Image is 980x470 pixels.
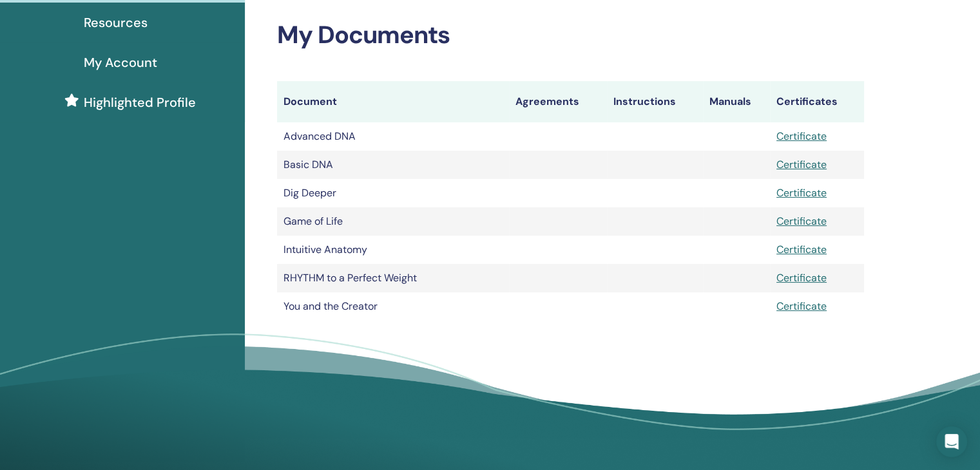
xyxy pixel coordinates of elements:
div: Open Intercom Messenger [936,426,967,457]
td: Intuitive Anatomy [277,236,509,264]
th: Document [277,81,509,122]
div: [PERSON_NAME]: [DOMAIN_NAME] [34,33,184,44]
a: Certificate [776,271,827,285]
img: logo_orange.svg [21,21,31,31]
a: Certificate [776,186,827,200]
a: Certificate [776,243,827,256]
td: Dig Deeper [277,179,509,207]
img: tab_keywords_by_traffic_grey.svg [136,75,146,85]
span: Highlighted Profile [84,93,196,112]
a: Certificate [776,129,827,143]
a: Certificate [776,299,827,313]
td: Advanced DNA [277,122,509,151]
a: Certificate [776,158,827,171]
td: You and the Creator [277,292,509,321]
div: v 4.0.25 [36,21,63,31]
th: Certificates [770,81,864,122]
td: RHYTHM to a Perfect Weight [277,264,509,292]
a: Certificate [776,214,827,228]
span: My Account [84,53,157,72]
td: Game of Life [277,207,509,236]
th: Agreements [509,81,607,122]
span: Resources [84,13,148,32]
th: Instructions [607,81,703,122]
td: Basic DNA [277,151,509,179]
h2: My Documents [277,21,864,50]
th: Manuals [703,81,770,122]
div: Palavras-chave [150,76,207,84]
div: Domínio [68,76,99,84]
img: tab_domain_overview_orange.svg [53,75,64,85]
img: website_grey.svg [21,33,31,44]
